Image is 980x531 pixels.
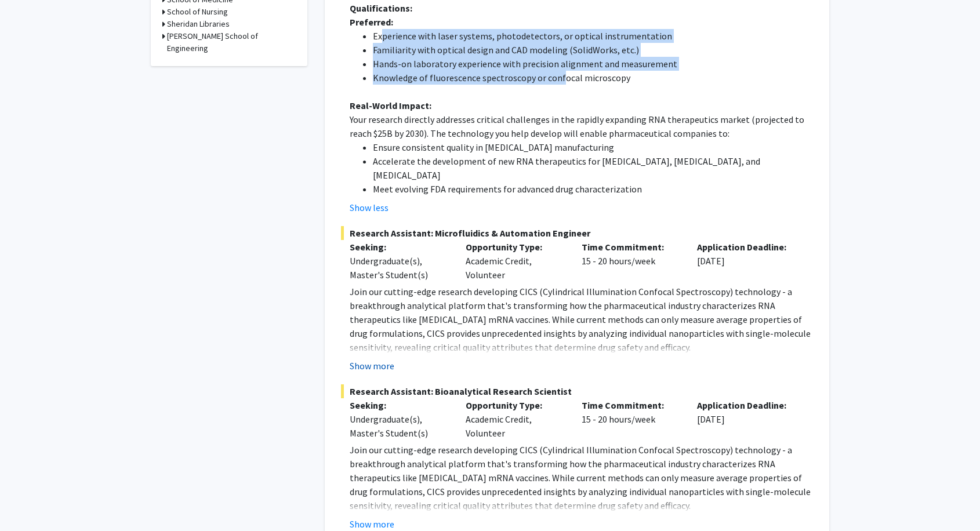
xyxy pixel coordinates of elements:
div: Academic Credit, Volunteer [457,240,573,282]
li: Experience with laser systems, photodetectors, or optical instrumentation [373,29,813,43]
h3: School of Nursing [167,6,228,18]
button: Show more [350,359,394,373]
p: Time Commitment: [582,240,680,254]
strong: Preferred: [350,16,393,28]
div: Academic Credit, Volunteer [457,398,573,440]
iframe: Chat [9,479,49,522]
li: Hands-on laboratory experience with precision alignment and measurement [373,57,813,71]
p: Opportunity Type: [466,398,564,412]
p: Seeking: [350,398,448,412]
span: Research Assistant: Bioanalytical Research Scientist [341,384,813,398]
li: Knowledge of fluorescence spectroscopy or confocal microscopy [373,71,813,85]
p: Opportunity Type: [466,240,564,254]
strong: Qualifications: [350,2,412,14]
h3: [PERSON_NAME] School of Engineering [167,30,296,54]
p: Application Deadline: [697,398,796,412]
span: Research Assistant: Microfluidics & Automation Engineer [341,226,813,240]
li: Familiarity with optical design and CAD modeling (SolidWorks, etc.) [373,43,813,57]
p: Join our cutting-edge research developing CICS (Cylindrical Illumination Confocal Spectroscopy) t... [350,443,813,512]
div: Undergraduate(s), Master's Student(s) [350,254,448,282]
p: Join our cutting-edge research developing CICS (Cylindrical Illumination Confocal Spectroscopy) t... [350,285,813,354]
div: Undergraduate(s), Master's Student(s) [350,412,448,440]
li: Meet evolving FDA requirements for advanced drug characterization [373,182,813,196]
h3: Sheridan Libraries [167,18,230,30]
p: Application Deadline: [697,240,796,254]
strong: Real-World Impact: [350,100,431,111]
button: Show less [350,201,389,214]
div: 15 - 20 hours/week [573,398,689,440]
p: Your research directly addresses critical challenges in the rapidly expanding RNA therapeutics ma... [350,112,813,140]
button: Show more [350,517,394,531]
li: Ensure consistent quality in [MEDICAL_DATA] manufacturing [373,140,813,154]
p: Seeking: [350,240,448,254]
li: Accelerate the development of new RNA therapeutics for [MEDICAL_DATA], [MEDICAL_DATA], and [MEDIC... [373,154,813,182]
div: [DATE] [688,398,804,440]
p: Time Commitment: [582,398,680,412]
div: [DATE] [688,240,804,282]
div: 15 - 20 hours/week [573,240,689,282]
